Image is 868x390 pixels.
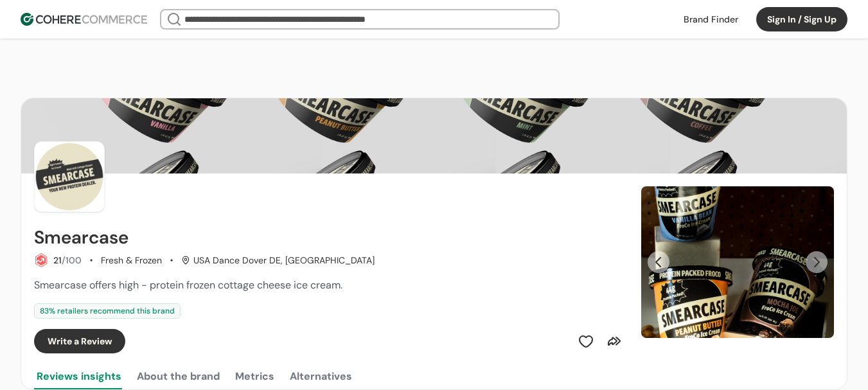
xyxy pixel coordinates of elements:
span: 21 [53,254,62,266]
button: Previous Slide [648,251,669,273]
div: Slide 1 [641,186,834,338]
span: /100 [62,254,82,266]
button: Next Slide [806,251,828,273]
img: Brand Photo [34,141,105,212]
h2: Smearcase [34,227,128,248]
div: USA Dance Dover DE, [GEOGRAPHIC_DATA] [181,254,375,267]
button: About the brand [134,364,222,389]
div: 83 % retailers recommend this brand [34,303,181,319]
button: Write a Review [34,329,125,353]
img: Slide 0 [641,186,834,338]
button: Metrics [233,364,277,389]
button: Alternatives [287,364,355,389]
div: Carousel [641,186,834,338]
button: Reviews insights [34,364,124,389]
img: Brand cover image [21,98,847,173]
div: Fresh & Frozen [101,254,162,267]
span: Smearcase offers high - protein frozen cottage cheese ice cream. [34,278,342,292]
img: Cohere Logo [21,13,147,26]
button: Sign In / Sign Up [756,7,847,31]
